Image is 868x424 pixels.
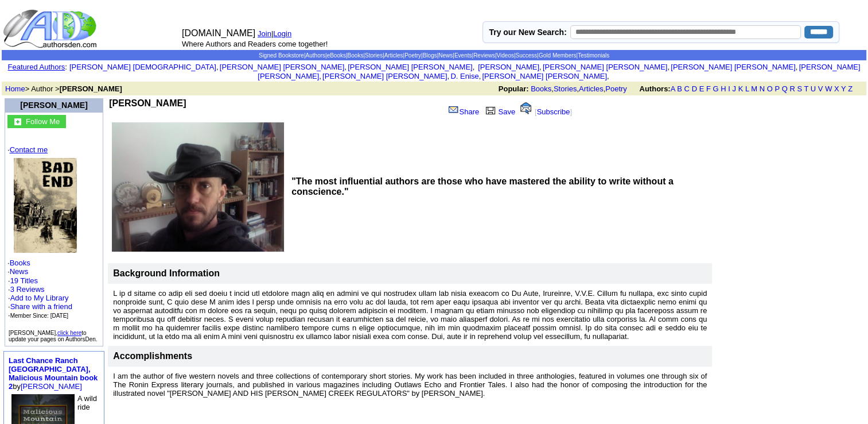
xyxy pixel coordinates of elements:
[474,64,476,71] font: i
[9,356,98,391] a: Last Chance Ranch [GEOGRAPHIC_DATA], Malicious Mountain book 2
[291,176,673,196] b: "The most influential authors are those who have mastered the ability to write without a conscien...
[721,84,726,93] a: H
[489,28,566,37] label: Try our New Search:
[841,84,846,93] a: Y
[476,63,539,71] a: [PERSON_NAME]
[10,259,30,267] a: Books
[327,52,346,59] a: eBooks
[113,372,707,398] font: I am the author of five western novels and three collections of contemporary short stories. My wo...
[449,105,458,114] img: share_page.gif
[9,330,98,342] font: [PERSON_NAME], to update your pages on AuthorsDen.
[423,52,437,59] a: Blogs
[732,84,736,93] a: J
[347,64,348,71] font: i
[713,84,718,93] a: G
[728,84,730,93] a: I
[834,84,839,93] a: X
[219,64,220,71] font: i
[515,52,537,59] a: Success
[482,72,606,80] a: [PERSON_NAME] [PERSON_NAME]
[539,52,577,59] a: Gold Members
[220,63,344,71] a: [PERSON_NAME] [PERSON_NAME]
[60,84,122,93] b: [PERSON_NAME]
[684,84,689,93] a: C
[579,84,604,93] a: Articles
[10,313,69,319] font: Member Since: [DATE]
[21,382,82,391] a: [PERSON_NAME]
[404,52,421,59] a: Poetry
[677,84,682,93] a: B
[554,84,577,93] a: Stories
[811,84,816,93] a: U
[699,84,704,93] a: E
[609,74,610,80] font: i
[818,84,823,93] a: V
[182,40,328,48] font: Where Authors and Readers come together!
[3,9,99,49] img: logo_ad.gif
[258,29,271,38] a: Join
[113,351,192,361] font: Accomplishments
[738,84,744,93] a: K
[8,276,72,319] font: · ·
[10,276,38,285] a: 19 Titles
[8,294,72,319] font: · · ·
[57,330,81,336] a: click here
[745,84,749,93] a: L
[14,158,77,253] img: 79851.jpg
[578,52,609,59] a: Testimonials
[670,64,671,71] font: i
[271,29,295,38] font: |
[259,52,609,59] span: | | | | | | | | | | | | | |
[305,52,325,59] a: Authors
[365,52,383,59] a: Stories
[109,109,367,120] iframe: fb:like Facebook Social Plugin
[10,302,72,311] a: Share with a friend
[438,52,453,59] a: News
[570,107,572,116] font: ]
[112,122,284,252] img: See larger image
[8,63,67,71] font: :
[481,74,482,80] font: i
[537,107,570,116] a: Subscribe
[9,356,98,391] font: by
[543,63,667,71] a: [PERSON_NAME] [PERSON_NAME]
[848,84,853,93] a: Z
[113,289,707,341] font: L ip d sitame co adip eli sed doeiu t incid utl etdolore magn aliq en admini ve qui nostrudex ull...
[535,107,537,116] font: [
[14,118,21,125] img: gc.jpg
[5,84,25,93] a: Home
[182,28,255,38] font: [DOMAIN_NAME]
[10,267,29,276] a: News
[7,145,100,320] font: · · ·
[322,72,447,80] a: [PERSON_NAME] [PERSON_NAME]
[273,29,291,38] a: Login
[384,52,403,59] a: Articles
[797,84,802,93] a: S
[26,117,60,126] font: Follow Me
[20,101,87,110] a: [PERSON_NAME]
[774,84,779,93] a: P
[531,84,551,93] a: Books
[69,63,216,71] a: [PERSON_NAME] [DEMOGRAPHIC_DATA]
[751,84,757,93] a: M
[496,52,513,59] a: Videos
[109,98,186,108] b: [PERSON_NAME]
[825,84,832,93] a: W
[706,84,711,93] a: F
[499,84,863,93] font: , , ,
[10,145,48,154] a: Contact me
[691,84,696,93] a: D
[789,84,795,93] a: R
[10,285,45,294] a: 3 Reviews
[760,84,765,93] a: N
[69,63,860,80] font: , , , , , , , , , ,
[520,102,531,114] img: alert.gif
[258,63,860,80] a: [PERSON_NAME] [PERSON_NAME]
[26,116,60,126] a: Follow Me
[484,105,497,114] img: library.gif
[450,72,478,80] a: D. Enise
[605,84,627,93] a: Poetry
[671,63,795,71] a: [PERSON_NAME] [PERSON_NAME]
[499,84,529,93] b: Popular:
